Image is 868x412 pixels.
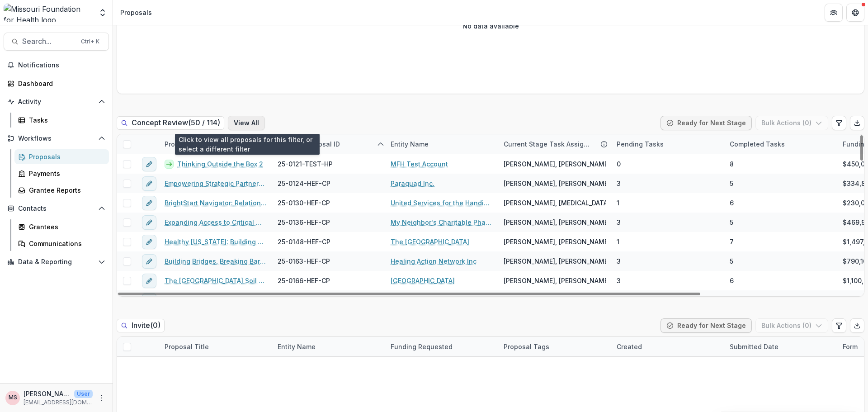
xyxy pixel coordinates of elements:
[391,198,493,208] a: United Services for the Handicapped in [GEOGRAPHIC_DATA]
[617,159,621,169] span: 0
[14,113,109,128] a: Tasks
[29,152,102,161] div: Proposals
[272,134,385,154] div: Internal Proposal ID
[29,239,102,248] div: Communications
[278,159,333,169] span: 25-0121-TEST-HP
[29,115,102,125] div: Tasks
[278,218,330,227] span: 25-0136-HEF-CP
[611,134,724,154] div: Pending Tasks
[278,179,330,188] span: 25-0124-HEF-CP
[142,235,156,249] button: edit
[724,337,837,356] div: Submitted Date
[504,256,776,266] span: [PERSON_NAME], [PERSON_NAME], [PERSON_NAME], [PERSON_NAME], [PERSON_NAME]
[611,337,724,356] div: Created
[498,337,611,356] div: Proposal Tags
[24,389,71,398] p: [PERSON_NAME]
[825,4,843,22] button: Partners
[611,342,647,351] div: Created
[14,149,109,164] a: Proposals
[165,179,267,188] a: Empowering Strategic Partnerships to Advocate for Common Issues of Concern
[165,256,267,266] a: Building Bridges, Breaking Barriers: [US_STATE]’s Survivor-Led Anti-Trafficking Initiative
[832,116,846,130] button: Edit table settings
[391,256,476,266] a: Healing Action Network Inc
[724,342,784,351] div: Submitted Date
[142,176,156,191] button: edit
[22,37,75,46] span: Search...
[120,8,152,17] div: Proposals
[837,342,863,351] div: Form
[29,169,102,178] div: Payments
[385,134,498,154] div: Entity Name
[755,318,828,333] button: Bulk Actions (0)
[730,179,733,188] span: 5
[385,342,458,351] div: Funding Requested
[385,337,498,356] div: Funding Requested
[14,236,109,251] a: Communications
[385,139,434,149] div: Entity Name
[272,337,385,356] div: Entity Name
[165,237,267,246] a: Healthy [US_STATE]: Building a Healthcare System Where Everyone Thrives
[730,276,734,285] span: 6
[117,116,224,129] h2: Concept Review ( 50 / 114 )
[391,237,469,246] a: The [GEOGRAPHIC_DATA]
[142,215,156,230] button: edit
[117,319,165,332] h2: Invite ( 0 )
[462,21,519,31] p: No data available
[391,159,448,169] a: MFH Test Account
[498,134,611,154] div: Current Stage Task Assignees
[165,218,267,227] a: Expanding Access to Critical Medications and Pharmacist Services to Reduce Rural Underserved Heal...
[4,76,109,91] a: Dashboard
[142,274,156,288] button: edit
[617,218,621,227] span: 3
[159,337,272,356] div: Proposal Title
[29,222,102,232] div: Grantees
[159,134,272,154] div: Proposal Title
[74,390,93,398] p: User
[611,139,669,149] div: Pending Tasks
[617,256,621,266] span: 3
[504,179,831,188] span: [PERSON_NAME], [PERSON_NAME], [PERSON_NAME], [PERSON_NAME], [PERSON_NAME], [PERSON_NAME]
[377,141,384,148] svg: sorted ascending
[391,218,493,227] a: My Neighbor's Charitable Pharmacy
[724,139,790,149] div: Completed Tasks
[832,318,846,333] button: Edit table settings
[165,276,267,285] a: The [GEOGRAPHIC_DATA] Soil and Water Conservation District Pilot Program
[18,98,94,106] span: Activity
[159,139,214,149] div: Proposal Title
[730,198,734,208] span: 6
[730,159,734,169] span: 8
[4,95,109,109] button: Open Activity
[18,258,94,266] span: Data & Reporting
[730,256,733,266] span: 5
[96,4,109,22] button: Open entity switcher
[272,342,321,351] div: Entity Name
[79,37,101,47] div: Ctrl + K
[850,318,864,333] button: Export table data
[18,79,102,88] div: Dashboard
[498,139,597,149] div: Current Stage Task Assignees
[617,179,621,188] span: 3
[142,254,156,269] button: edit
[18,205,94,213] span: Contacts
[391,276,455,285] a: [GEOGRAPHIC_DATA]
[165,198,267,208] a: BrightStart Navigator: Relational Navigation for Developmental Equity in [GEOGRAPHIC_DATA][US_STATE]
[278,256,330,266] span: 25-0163-HEF-CP
[850,116,864,130] button: Export table data
[278,198,330,208] span: 25-0130-HEF-CP
[29,185,102,195] div: Grantee Reports
[617,198,619,208] span: 1
[504,198,827,208] span: [PERSON_NAME], [MEDICAL_DATA][PERSON_NAME], [PERSON_NAME], [PERSON_NAME], [PERSON_NAME]
[9,395,17,401] div: Miriam Stevens
[846,4,864,22] button: Get Help
[117,6,156,19] nav: breadcrumb
[660,116,752,130] button: Ready for Next Stage
[730,218,733,227] span: 5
